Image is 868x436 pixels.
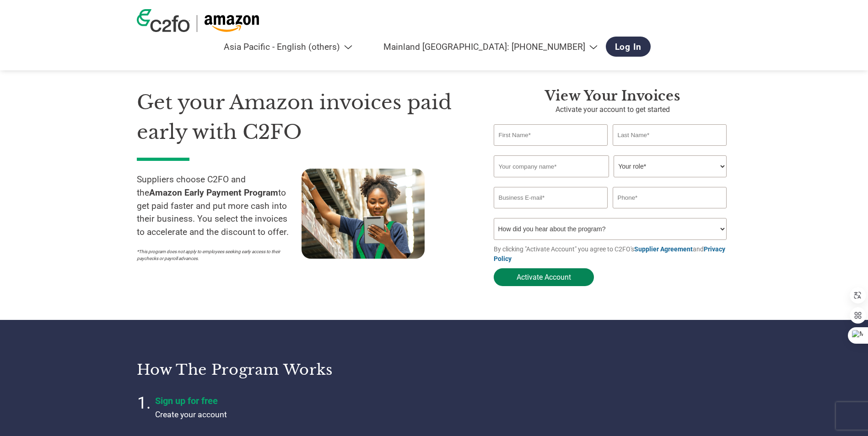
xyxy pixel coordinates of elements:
img: c2fo logo [137,9,190,32]
input: First Name* [494,124,608,146]
a: Supplier Agreement [634,245,693,253]
a: Privacy Policy [494,245,725,262]
input: Phone* [613,187,727,208]
input: Invalid Email format [494,187,608,208]
h3: How the program works [137,361,423,379]
h4: Sign up for free [155,395,384,406]
input: Your company name* [494,155,609,177]
input: Last Name* [613,124,727,146]
strong: Amazon Early Payment Program [149,187,278,198]
a: Log In [606,37,651,57]
p: Create your account [155,409,384,420]
p: Activate your account to get started [494,104,732,115]
select: Title/Role [614,155,727,177]
div: Invalid company name or company name is too long [494,178,727,183]
img: Amazon [204,15,259,32]
p: Suppliers choose C2FO and the to get paid faster and put more cash into their business. You selec... [137,173,302,239]
p: *This program does not apply to employees seeking early access to their paychecks or payroll adva... [137,248,292,262]
p: By clicking "Activate Account" you agree to C2FO's and [494,245,732,264]
img: supply chain worker [302,169,425,259]
div: Invalid first name or first name is too long [494,147,608,152]
div: Invalid last name or last name is too long [613,147,727,152]
h1: Get your Amazon invoices paid early with C2FO [137,88,466,147]
h3: View your invoices [494,88,732,104]
div: Inavlid Email Address [494,209,608,214]
button: Activate Account [494,268,594,286]
div: Inavlid Phone Number [613,209,727,214]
